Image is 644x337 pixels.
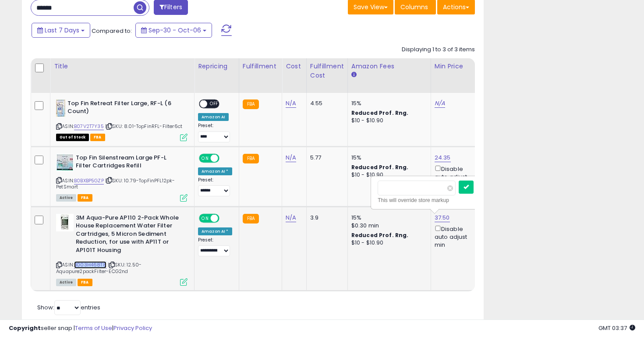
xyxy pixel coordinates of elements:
[54,62,191,71] div: Title
[67,99,174,118] b: Top Fin Retreat Filter Large, RF-L (6 Count)
[78,279,92,286] span: FBA
[200,154,211,162] span: ON
[9,324,152,333] div: seller snap | |
[351,231,409,239] b: Reduced Prof. Rng.
[32,23,90,38] button: Last 7 Days
[56,134,89,141] span: All listings that are currently out of stock and unavailable for purchase on Amazon
[56,261,142,274] span: | SKU: 12.50-Aquapure2packFilter-ECG2nd
[198,123,232,142] div: Preset:
[149,26,201,35] span: Sep-30 - Oct-06
[351,99,424,107] div: 15%
[198,237,232,257] div: Preset:
[76,214,182,257] b: 3M Aqua-Pure AP110 2-Pack Whole House Replacement Water Filter Cartridges, 5 Micron Sediment Redu...
[56,154,188,201] div: ASIN:
[198,177,232,197] div: Preset:
[351,239,424,247] div: $10 - $10.90
[74,261,106,269] a: B003H468T8
[207,100,221,107] span: OFF
[198,227,232,235] div: Amazon AI *
[76,154,182,172] b: Top Fin Silenstream Large PF-L Filter Cartridges Refill
[435,224,477,249] div: Disable auto adjust min
[286,62,303,71] div: Cost
[286,99,296,108] a: N/A
[37,303,100,312] span: Show: entries
[351,171,424,179] div: $10 - $10.90
[200,214,211,222] span: ON
[9,324,41,332] strong: Copyright
[286,153,296,162] a: N/A
[310,154,341,162] div: 5.77
[351,163,409,171] b: Reduced Prof. Rng.
[218,154,232,162] span: OFF
[310,99,341,107] div: 4.55
[435,164,477,189] div: Disable auto adjust min
[56,214,188,285] div: ASIN:
[198,167,232,175] div: Amazon AI *
[135,23,212,38] button: Sep-30 - Oct-06
[310,62,344,80] div: Fulfillment Cost
[243,214,259,223] small: FBA
[45,26,79,35] span: Last 7 Days
[243,154,259,163] small: FBA
[435,213,450,222] a: 37.50
[105,123,182,130] span: | SKU: 8.01-TopFinRFL-Filter6ct
[351,222,424,230] div: $0.30 min
[56,279,76,286] span: All listings currently available for purchase on Amazon
[351,214,424,222] div: 15%
[198,113,229,121] div: Amazon AI
[435,99,445,108] a: N/A
[78,194,92,202] span: FBA
[351,62,427,71] div: Amazon Fees
[56,99,188,140] div: ASIN:
[74,123,104,130] a: B07V2T7Y35
[435,153,451,162] a: 24.35
[92,27,132,35] span: Compared to:
[435,62,480,71] div: Min Price
[56,99,65,117] img: 41zy1sro7HL._SL40_.jpg
[402,46,475,54] div: Displaying 1 to 3 of 3 items
[56,194,76,202] span: All listings currently available for purchase on Amazon
[56,214,74,231] img: 41vKr0Iu8DL._SL40_.jpg
[400,3,428,11] span: Columns
[113,324,152,332] a: Privacy Policy
[286,213,296,222] a: N/A
[243,62,278,71] div: Fulfillment
[351,117,424,124] div: $10 - $10.90
[351,109,409,117] b: Reduced Prof. Rng.
[56,177,175,190] span: | SKU: 10.79-TopFinPFL12pk-PetSmart
[243,99,259,109] small: FBA
[74,177,104,184] a: B0BXBP5GZP
[351,71,357,79] small: Amazon Fees.
[75,324,112,332] a: Terms of Use
[198,62,235,71] div: Repricing
[218,214,232,222] span: OFF
[90,134,105,141] span: FBA
[351,154,424,162] div: 15%
[310,214,341,222] div: 3.9
[56,154,74,171] img: 51a7UNt37QL._SL40_.jpg
[378,196,492,205] div: This will override store markup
